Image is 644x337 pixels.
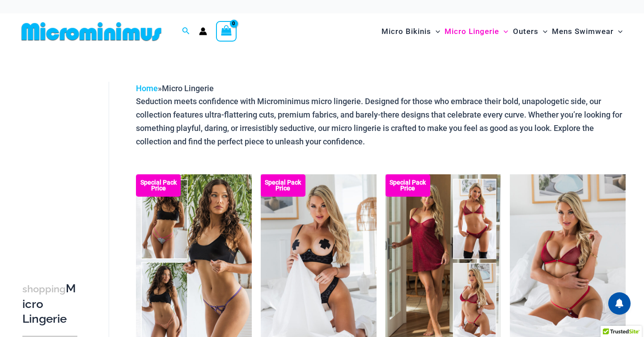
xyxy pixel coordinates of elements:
[18,21,165,42] img: MM SHOP LOGO FLAT
[22,75,103,253] iframe: TrustedSite Certified
[136,84,214,93] span: »
[261,180,305,191] b: Special Pack Price
[136,95,626,148] p: Seduction meets confidence with Microminimus micro lingerie. Designed for those who embrace their...
[199,27,207,35] a: Account icon link
[136,84,158,93] a: Home
[381,20,431,43] span: Micro Bikinis
[136,180,181,191] b: Special Pack Price
[386,180,430,191] b: Special Pack Price
[499,20,508,43] span: Menu Toggle
[162,84,214,93] span: Micro Lingerie
[442,18,510,45] a: Micro LingerieMenu ToggleMenu Toggle
[182,26,190,37] a: Search icon link
[22,283,66,295] span: shopping
[513,20,538,43] span: Outers
[614,20,623,43] span: Menu Toggle
[511,18,550,45] a: OutersMenu ToggleMenu Toggle
[216,21,237,42] a: View Shopping Cart, empty
[538,20,547,43] span: Menu Toggle
[550,18,625,45] a: Mens SwimwearMenu ToggleMenu Toggle
[431,20,440,43] span: Menu Toggle
[22,281,77,327] h3: Micro Lingerie
[378,17,626,46] nav: Site Navigation
[552,20,614,43] span: Mens Swimwear
[379,18,442,45] a: Micro BikinisMenu ToggleMenu Toggle
[445,20,499,43] span: Micro Lingerie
